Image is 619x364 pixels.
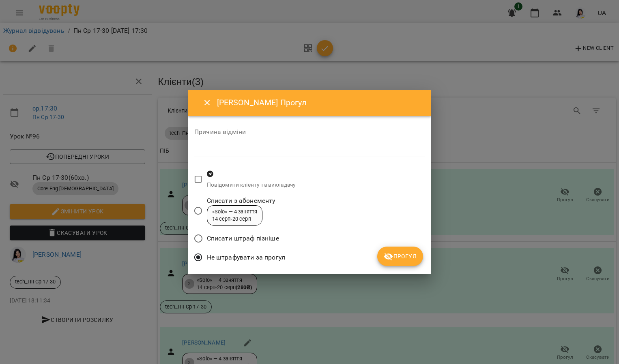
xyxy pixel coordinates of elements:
button: Close [198,93,217,113]
div: «Solo» — 4 заняття 14 серп - 20 серп [212,208,258,223]
p: Повідомити клієнту та викладачу [207,181,296,189]
label: Причина відміни [194,129,425,135]
h6: [PERSON_NAME] Прогул [217,96,421,109]
span: Прогул [384,251,417,261]
span: Списати штраф пізніше [207,234,279,243]
span: Не штрафувати за прогул [207,253,285,262]
button: Прогул [377,247,423,266]
span: Списати з абонементу [207,196,275,206]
